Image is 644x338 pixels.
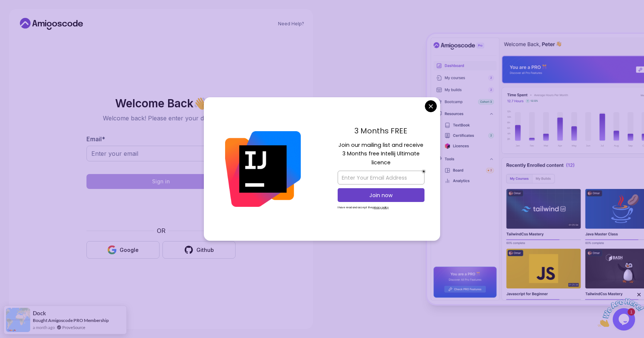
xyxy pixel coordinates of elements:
a: ProveSource [62,324,85,331]
div: Google [120,246,139,254]
span: Dock [33,310,46,316]
a: Home link [18,18,85,30]
span: 👋 [192,95,210,112]
a: Need Help? [278,21,304,27]
label: Email * [86,135,105,143]
span: Bought [33,318,47,323]
p: Welcome back! Please enter your details. [86,114,236,123]
div: Github [196,246,214,254]
button: Sign in [86,174,236,189]
a: Amigoscode PRO Membership [48,318,109,323]
span: a month ago [33,324,55,331]
div: Sign in [152,178,170,185]
button: Github [162,241,236,259]
img: Amigoscode Dashboard [427,34,644,304]
img: provesource social proof notification image [6,308,30,332]
input: Enter your email [86,146,236,161]
iframe: Widget containing checkbox for hCaptcha security challenge [105,193,217,222]
p: OR [157,226,165,235]
button: Google [86,241,160,259]
h2: Welcome Back [86,97,236,109]
iframe: chat widget [598,291,644,327]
